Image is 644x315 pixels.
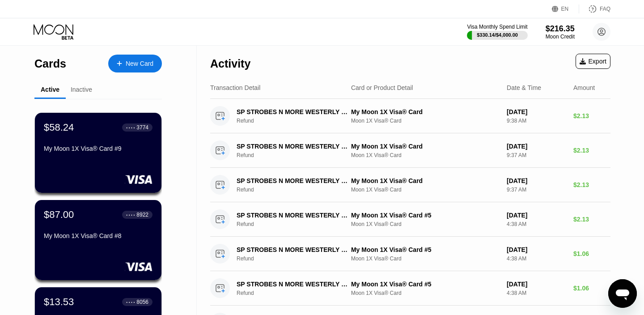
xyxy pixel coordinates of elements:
[351,212,500,219] div: My Moon 1X Visa® Card #5
[108,55,162,72] div: New Card
[237,255,357,262] div: Refund
[210,271,610,306] div: SP STROBES N MORE WESTERLY USRefundMy Moon 1X Visa® Card #5Moon 1X Visa® Card[DATE]4:38 AM$1.06
[467,24,527,40] div: Visa Monthly Spend Limit$330.14/$4,000.00
[573,250,610,257] div: $1.06
[237,108,348,115] div: SP STROBES N MORE WESTERLY US
[573,181,610,188] div: $2.13
[126,126,135,129] div: ● ● ● ●
[210,237,610,271] div: SP STROBES N MORE WESTERLY USRefundMy Moon 1X Visa® Card #5Moon 1X Visa® Card[DATE]4:38 AM$1.06
[35,200,161,280] div: $87.00● ● ● ●8922My Moon 1X Visa® Card #8
[507,143,566,150] div: [DATE]
[237,177,348,184] div: SP STROBES N MORE WESTERLY US
[136,299,148,305] div: 8056
[44,296,74,308] div: $13.53
[507,84,541,91] div: Date & Time
[351,290,500,296] div: Moon 1X Visa® Card
[507,221,566,227] div: 4:38 AM
[136,212,148,218] div: 8922
[507,246,566,253] div: [DATE]
[210,133,610,168] div: SP STROBES N MORE WESTERLY USRefundMy Moon 1X Visa® CardMoon 1X Visa® Card[DATE]9:37 AM$2.13
[573,84,595,91] div: Amount
[573,285,610,292] div: $1.06
[477,32,518,38] div: $330.14 / $4,000.00
[561,6,569,12] div: EN
[237,212,348,219] div: SP STROBES N MORE WESTERLY US
[210,84,260,91] div: Transaction Detail
[573,112,610,119] div: $2.13
[71,86,92,93] div: Inactive
[237,187,357,193] div: Refund
[507,118,566,124] div: 9:38 AM
[546,34,575,40] div: Moon Credit
[573,216,610,223] div: $2.13
[237,290,357,296] div: Refund
[600,6,610,12] div: FAQ
[351,152,500,158] div: Moon 1X Visa® Card
[126,301,135,303] div: ● ● ● ●
[507,212,566,219] div: [DATE]
[467,24,527,30] div: Visa Monthly Spend Limit
[552,4,579,13] div: EN
[351,246,500,253] div: My Moon 1X Visa® Card #5
[507,108,566,115] div: [DATE]
[210,99,610,133] div: SP STROBES N MORE WESTERLY USRefundMy Moon 1X Visa® CardMoon 1X Visa® Card[DATE]9:38 AM$2.13
[507,290,566,296] div: 4:38 AM
[136,124,148,131] div: 3774
[507,152,566,158] div: 9:37 AM
[351,281,500,288] div: My Moon 1X Visa® Card #5
[44,145,153,152] div: My Moon 1X Visa® Card #9
[351,108,500,115] div: My Moon 1X Visa® Card
[507,281,566,288] div: [DATE]
[126,213,135,216] div: ● ● ● ●
[210,202,610,237] div: SP STROBES N MORE WESTERLY USRefundMy Moon 1X Visa® Card #5Moon 1X Visa® Card[DATE]4:38 AM$2.13
[546,24,575,34] div: $216.35
[41,86,59,93] div: Active
[351,187,500,193] div: Moon 1X Visa® Card
[237,143,348,150] div: SP STROBES N MORE WESTERLY US
[44,122,74,133] div: $58.24
[351,177,500,184] div: My Moon 1X Visa® Card
[579,4,610,13] div: FAQ
[576,54,610,69] div: Export
[580,58,606,65] div: Export
[507,255,566,262] div: 4:38 AM
[546,24,575,40] div: $216.35Moon Credit
[34,57,66,70] div: Cards
[507,187,566,193] div: 9:37 AM
[237,221,357,227] div: Refund
[126,60,153,68] div: New Card
[237,281,348,288] div: SP STROBES N MORE WESTERLY US
[44,232,153,239] div: My Moon 1X Visa® Card #8
[507,177,566,184] div: [DATE]
[44,209,74,221] div: $87.00
[351,84,413,91] div: Card or Product Detail
[351,255,500,262] div: Moon 1X Visa® Card
[237,246,348,253] div: SP STROBES N MORE WESTERLY US
[35,113,161,193] div: $58.24● ● ● ●3774My Moon 1X Visa® Card #9
[210,57,250,70] div: Activity
[608,279,637,308] iframe: Tombol untuk meluncurkan jendela pesan
[237,118,357,124] div: Refund
[351,143,500,150] div: My Moon 1X Visa® Card
[351,221,500,227] div: Moon 1X Visa® Card
[573,147,610,154] div: $2.13
[237,152,357,158] div: Refund
[210,168,610,202] div: SP STROBES N MORE WESTERLY USRefundMy Moon 1X Visa® CardMoon 1X Visa® Card[DATE]9:37 AM$2.13
[351,118,500,124] div: Moon 1X Visa® Card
